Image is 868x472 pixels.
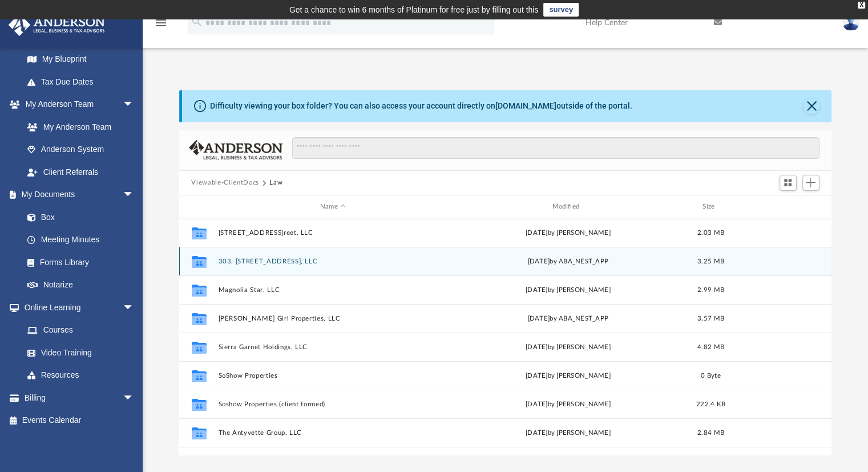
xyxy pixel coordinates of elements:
button: SoShow Properties [218,372,448,379]
span: arrow_drop_down [123,386,146,410]
div: grid [179,218,832,455]
div: Difficulty viewing your box folder? You can also access your account directly on outside of the p... [210,100,632,112]
a: Box [16,206,140,229]
a: Tax Due Dates [16,70,151,93]
a: My Documentsarrow_drop_down [8,183,146,206]
button: Viewable-ClientDocs [191,178,259,188]
div: [DATE] by [PERSON_NAME] [453,371,683,381]
div: [DATE] by [PERSON_NAME] [453,228,683,238]
button: [STREET_ADDRESS]​reet, LLC [218,229,448,237]
a: Notarize [16,274,146,297]
div: id [184,202,212,212]
a: menu [154,22,168,30]
button: Sierra Garnet Holdings, LLC [218,343,448,351]
i: search [191,15,203,28]
button: Close [804,98,819,114]
button: Law [269,178,282,188]
a: Courses [16,319,146,342]
button: Magnolia Star, LLC [218,286,448,294]
a: [DOMAIN_NAME] [495,101,556,110]
span: 4.82 MB [697,344,724,350]
div: [DATE] by ABA_NEST_APP [453,257,683,267]
a: survey [543,3,579,17]
button: Switch to Grid View [780,175,797,191]
span: 3.25 MB [697,258,724,265]
span: 2.99 MB [697,287,724,293]
button: The Antyvette Group, LLC [218,429,448,437]
span: 0 Byte [701,373,721,379]
button: Add [802,175,819,191]
a: Video Training [16,341,140,364]
button: Soshow Properties (client formed) [218,401,448,408]
div: Get a chance to win 6 months of Platinum for free just by filling out this [289,3,539,17]
img: Anderson Advisors Platinum Portal [5,14,108,36]
span: 2.84 MB [697,430,724,436]
span: arrow_drop_down [123,93,146,117]
a: Meeting Minutes [16,229,146,251]
input: Search files and folders [292,137,819,159]
div: [DATE] by [PERSON_NAME] [453,428,683,438]
div: id [738,202,818,212]
div: [DATE] by ABA_NEST_APP [453,314,683,324]
a: Resources [16,364,146,387]
a: Billingarrow_drop_down [8,386,151,409]
span: arrow_drop_down [123,296,146,319]
a: My Anderson Teamarrow_drop_down [8,93,146,116]
span: 222.4 KB [696,401,725,407]
a: My Blueprint [16,48,146,71]
span: arrow_drop_down [123,183,146,207]
div: Name [217,202,447,212]
button: [PERSON_NAME] Girl Properties, LLC [218,315,448,322]
a: My Anderson Team [16,115,140,138]
div: [DATE] by [PERSON_NAME] [453,399,683,410]
i: menu [154,16,168,30]
a: Client Referrals [16,161,146,183]
span: 2.03 MB [697,230,724,236]
a: Anderson System [16,138,146,161]
a: Forms Library [16,251,140,274]
div: close [858,2,865,9]
button: 303, [STREET_ADDRESS], LLC [218,258,448,265]
span: 3.57 MB [697,315,724,322]
a: Online Learningarrow_drop_down [8,296,146,319]
div: Size [688,202,733,212]
div: [DATE] by [PERSON_NAME] [453,342,683,353]
div: Modified [453,202,683,212]
img: User Pic [842,14,859,31]
div: [DATE] by [PERSON_NAME] [453,285,683,295]
a: Events Calendar [8,409,151,432]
